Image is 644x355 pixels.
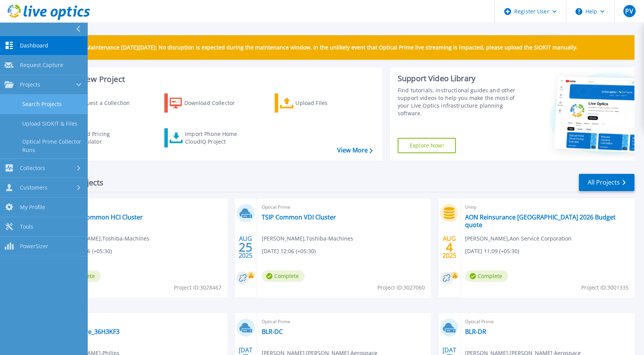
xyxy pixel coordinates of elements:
span: Optical Prime [262,203,426,211]
div: Find tutorials, instructional guides and other support videos to help you make the most of your L... [398,87,521,117]
span: [DATE] 11:09 (+05:30) [465,247,519,255]
a: BLR-DR [465,328,486,335]
span: Complete [465,270,508,282]
span: Optical Prime [58,203,223,211]
p: Scheduled Maintenance [DATE][DATE]: No disruption is expected during the maintenance window. In t... [57,44,578,51]
div: AUG 2025 [442,233,457,261]
div: Import Phone Home CloudIQ Project [185,130,245,146]
span: [DATE] 12:06 (+05:30) [262,247,316,255]
div: Cloud Pricing Calculator [75,130,136,146]
a: TSIP Common VDI Cluster [262,213,336,221]
span: Request Capture [20,62,63,69]
span: Optical Prime [262,317,426,326]
a: View More [337,147,373,154]
a: Explore Now! [398,138,456,153]
span: Optical Prime [465,317,630,326]
span: Customers [20,184,48,191]
span: PV [625,8,633,14]
span: Complete [262,270,305,282]
a: Toshiba Common HCI Cluster [58,213,143,221]
h3: Start a New Project [54,75,372,83]
span: PowerSizer [20,243,48,250]
span: [PERSON_NAME] , Toshiba-Machines [262,234,353,243]
a: AON Reinsurance [GEOGRAPHIC_DATA] 2026 Budget quote [465,213,630,229]
div: Request a Collection [76,95,138,111]
span: PowerStore [58,317,223,326]
span: Tools [20,223,33,230]
span: 25 [239,244,252,250]
span: Project ID: 3028467 [174,283,221,292]
span: My Profile [20,204,45,211]
span: [PERSON_NAME] , Aon Service Corporation [465,234,572,243]
div: Upload Files [295,95,357,111]
div: Download Collector [184,95,246,111]
a: Request a Collection [54,93,140,113]
span: Collectors [20,165,45,172]
a: Cloud Pricing Calculator [54,128,140,147]
a: Download Collector [164,93,250,113]
a: Powerstore_36H3KF3 [58,328,120,335]
span: 4 [446,244,453,250]
span: Unity [465,203,630,211]
span: Dashboard [20,42,48,49]
span: Project ID: 3001335 [581,283,629,292]
span: [PERSON_NAME] , Toshiba-Machines [58,234,149,243]
div: AUG 2025 [238,233,253,261]
span: Project ID: 3027060 [377,283,425,292]
a: BLR-DC [262,328,283,335]
span: Projects [20,81,40,88]
div: Support Video Library [398,74,521,83]
a: All Projects [579,174,634,191]
a: Upload Files [275,93,360,113]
